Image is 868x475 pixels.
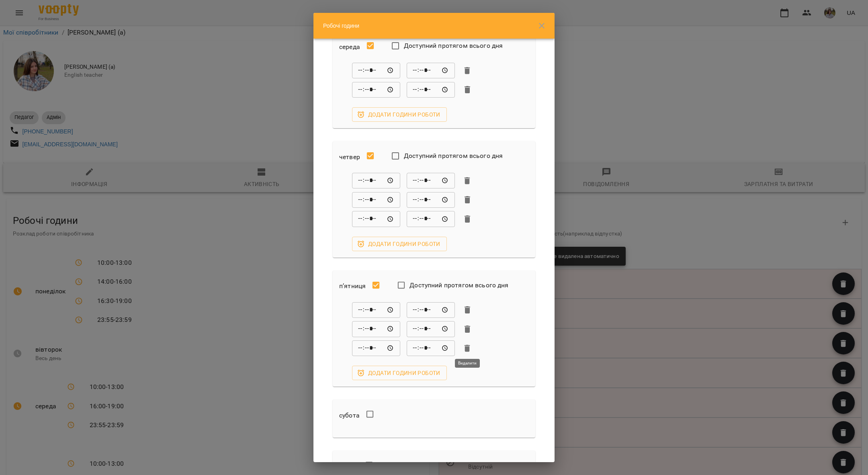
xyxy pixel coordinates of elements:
[339,41,360,53] h6: середа
[339,410,360,421] h6: субота
[352,302,400,318] div: Від
[461,175,473,187] button: Видалити
[339,152,360,163] h6: четвер
[352,82,400,98] div: Від
[461,213,473,225] button: Видалити
[404,41,503,51] span: Доступний протягом всього дня
[352,237,447,251] button: Додати години роботи
[352,107,447,122] button: Додати години роботи
[352,173,400,189] div: Від
[352,366,447,380] button: Додати години роботи
[352,63,400,79] div: Від
[461,323,473,335] button: Видалити
[409,280,508,290] span: Доступний протягом всього дня
[407,321,455,337] div: До
[404,151,503,161] span: Доступний протягом всього дня
[358,239,440,249] span: Додати години роботи
[461,65,473,77] button: Видалити
[352,192,400,208] div: Від
[352,211,400,227] div: Від
[461,194,473,206] button: Видалити
[461,304,473,316] button: Видалити
[461,84,473,96] button: Видалити
[352,340,400,356] div: Від
[358,110,440,119] span: Додати години роботи
[407,211,455,227] div: До
[313,13,555,39] div: Робочі години
[407,173,455,189] div: До
[358,368,440,378] span: Додати години роботи
[407,302,455,318] div: До
[339,280,366,292] h6: п’ятниця
[407,192,455,208] div: До
[407,82,455,98] div: До
[339,461,359,472] h6: неділя
[352,321,400,337] div: Від
[407,340,455,356] div: До
[407,63,455,79] div: До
